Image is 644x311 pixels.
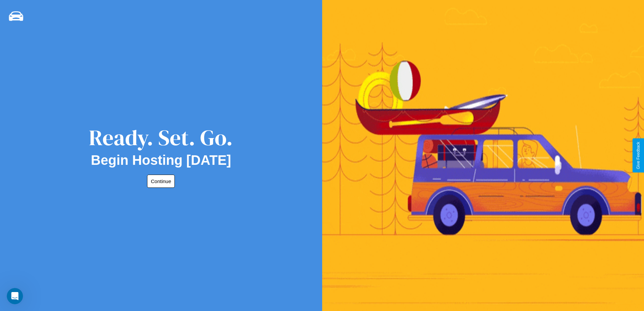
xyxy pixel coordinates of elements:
[91,153,231,168] h2: Begin Hosting [DATE]
[147,175,175,188] button: Continue
[89,123,233,153] div: Ready. Set. Go.
[636,142,641,169] div: Give Feedback
[7,288,23,304] iframe: Intercom live chat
